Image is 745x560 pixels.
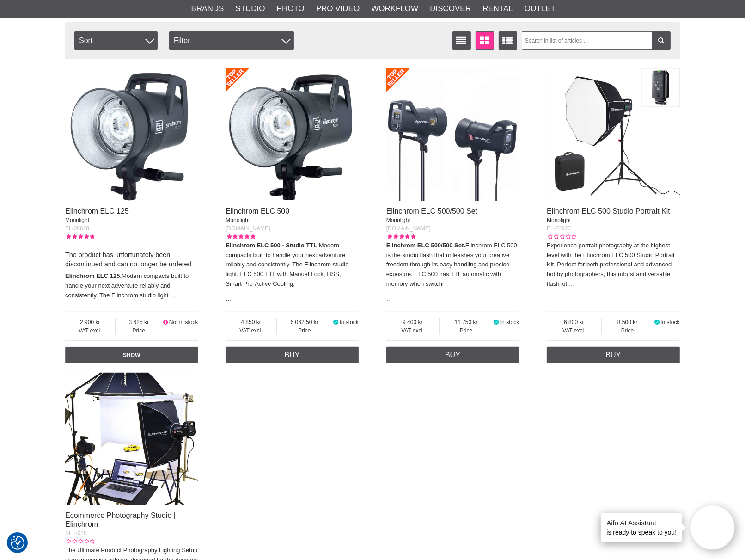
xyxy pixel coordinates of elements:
i: In stock [332,319,340,326]
a: Buy [226,347,359,363]
i: In stock [493,319,500,326]
div: Customer rating: 5.00 [226,233,255,241]
a: Buy [547,347,680,363]
img: Elinchrom ELC 500 [226,68,359,202]
a: Photo [277,3,305,15]
a: Buy [386,347,519,363]
a: Window [476,31,494,50]
input: Search in list of articles ... [522,31,671,50]
a: Studio [235,3,265,15]
h4: Aifo AI Assistant [606,518,677,528]
span: 4 850 [226,318,276,326]
a: Discover [430,3,471,15]
button: Consent Preferences [11,535,24,551]
a: Extended list [499,31,517,50]
span: Monolight [65,217,89,223]
span: In stock [340,319,359,326]
span: In stock [500,319,519,326]
span: VAT excl. [386,326,439,335]
div: Filter [169,31,294,50]
span: VAT excl. [226,326,276,335]
a: … [170,292,176,299]
a: … [569,280,575,287]
span: 8 500 [602,318,653,326]
span: Monolight [386,217,410,223]
a: Elinchrom ELC 500 [226,207,289,215]
span: Not in stock [169,319,198,326]
img: Revisit consent button [11,536,24,550]
span: Sort [74,31,158,50]
strong: Elinchrom ELC 500/500 Set. [386,242,465,249]
span: 11 750 [440,318,493,326]
span: SET-015 [65,530,87,536]
a: Show [65,347,198,363]
strong: Elinchrom ELC 125. [65,272,122,279]
a: Ecommerce Photography Studio | Elinchrom [65,511,176,528]
span: Price [440,326,493,335]
img: Ecommerce Photography Studio | Elinchrom [65,373,198,506]
p: Elinchrom ELC 500 is the studio flash that unleashes your creative freedom through its easy handl... [386,241,519,289]
div: Customer rating: 5.00 [386,233,416,241]
div: Customer rating: 0 [547,233,576,241]
span: Price [116,326,163,335]
i: In stock [653,319,661,326]
span: Price [277,326,332,335]
a: List [452,31,471,50]
span: [DOMAIN_NAME] [226,225,270,232]
a: Elinchrom ELC 125 [65,207,129,215]
a: Elinchrom ELC 500/500 Set [386,207,477,215]
a: Rental [482,3,513,15]
i: Not in stock [162,319,169,326]
span: EL-20618 [65,225,89,232]
span: Price [602,326,653,335]
p: Modern compacts built to handle your next adventure reliably and consistently. The Elinchrom stud... [65,271,198,300]
div: is ready to speak to you! [601,513,682,542]
img: Elinchrom ELC 500/500 Set [386,68,519,202]
p: Modern compacts built to handle your next adventure reliably and consistently. The Elinchrom stud... [226,241,359,289]
span: [DOMAIN_NAME] [386,225,431,232]
a: … [386,295,392,302]
span: Monolight [547,217,571,223]
a: Pro Video [316,3,360,15]
a: Elinchrom ELC 500 Studio Portrait Kit [547,207,670,215]
span: VAT excl. [547,326,601,335]
a: Workflow [371,3,418,15]
span: Monolight [226,217,250,223]
a: Filter [652,31,671,50]
div: Customer rating: 0 [65,537,95,546]
a: … [226,295,231,302]
a: Brands [191,3,224,15]
p: Experience portrait photography at the highest level with the Elinchrom ELC 500 Studio Portrait K... [547,241,680,289]
span: 2 900 [65,318,115,326]
span: 6 800 [547,318,601,326]
a: Outlet [525,3,556,15]
img: Elinchrom ELC 500 Studio Portrait Kit [547,68,680,202]
h4: The product has unfortunately been discontinued and can no longer be ordered [65,250,198,269]
span: In stock [660,319,679,326]
span: EL-20920 [547,225,571,232]
span: VAT excl. [65,326,115,335]
span: 9 400 [386,318,439,326]
span: 6 062.50 [277,318,332,326]
strong: Elinchrom ELC 500 - Studio TTL. [226,242,319,249]
span: 3 625 [116,318,163,326]
div: Customer rating: 5.00 [65,233,95,241]
img: Elinchrom ELC 125 [65,68,198,202]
